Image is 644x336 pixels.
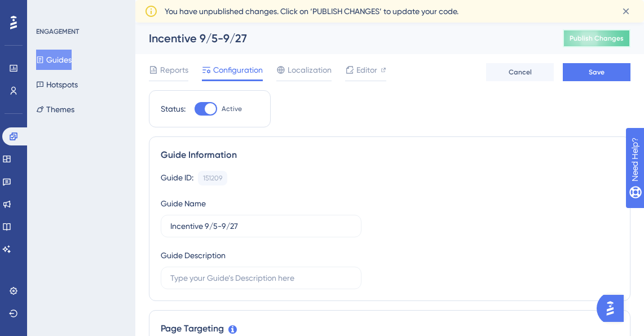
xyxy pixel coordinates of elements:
[36,74,78,95] button: Hotspots
[149,30,535,46] div: Incentive 9/5-9/27
[563,29,630,47] button: Publish Changes
[161,197,206,210] div: Guide Name
[356,63,377,77] span: Editor
[203,174,222,183] div: 151209
[570,34,624,43] span: Publish Changes
[563,63,630,81] button: Save
[161,148,619,162] div: Guide Information
[161,249,226,262] div: Guide Description
[36,27,79,36] div: ENGAGEMENT
[222,104,242,113] span: Active
[161,102,186,116] div: Status:
[165,5,458,18] span: You have unpublished changes. Click on ‘PUBLISH CHANGES’ to update your code.
[170,272,352,284] input: Type your Guide’s Description here
[486,63,554,81] button: Cancel
[36,99,74,120] button: Themes
[36,50,72,70] button: Guides
[509,68,532,77] span: Cancel
[288,63,332,77] span: Localization
[213,63,263,77] span: Configuration
[597,291,630,325] iframe: UserGuiding AI Assistant Launcher
[160,63,188,77] span: Reports
[161,322,619,335] div: Page Targeting
[170,220,352,232] input: Type your Guide’s Name here
[161,171,193,185] div: Guide ID:
[27,3,70,16] span: Need Help?
[589,68,605,77] span: Save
